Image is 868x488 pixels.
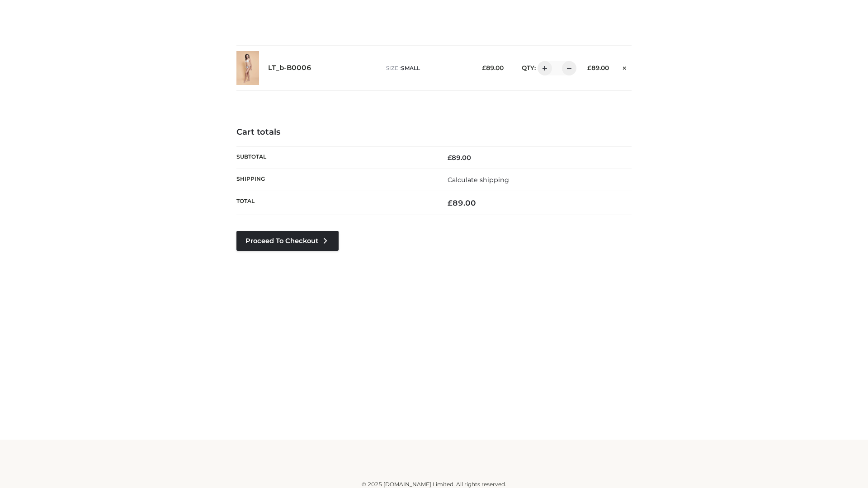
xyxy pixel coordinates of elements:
a: Proceed to Checkout [236,231,339,251]
th: Shipping [236,169,434,191]
span: £ [587,64,591,71]
bdi: 89.00 [482,64,504,71]
span: SMALL [401,65,420,71]
span: £ [448,198,453,207]
div: QTY: [513,61,573,75]
bdi: 89.00 [448,198,476,207]
h4: Cart totals [236,127,632,137]
a: Remove this item [618,61,632,73]
th: Total [236,191,434,215]
th: Subtotal [236,146,434,169]
img: LT_b-B0006 - SMALL [236,51,259,85]
bdi: 89.00 [587,64,609,71]
a: LT_b-B0006 [268,64,311,72]
span: £ [448,154,452,162]
p: size : [386,64,468,72]
span: £ [482,64,486,71]
a: Calculate shipping [448,176,509,184]
bdi: 89.00 [448,154,471,162]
